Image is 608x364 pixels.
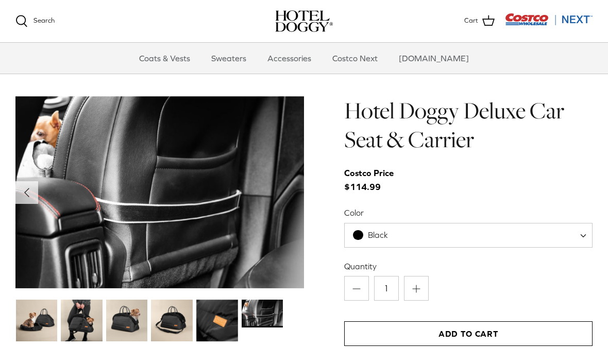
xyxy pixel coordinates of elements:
[202,43,256,74] a: Sweaters
[344,166,404,194] span: $114.99
[130,43,199,74] a: Coats & Vests
[344,96,593,154] h1: Hotel Doggy Deluxe Car Seat & Carrier
[15,181,38,204] button: Previous
[344,321,593,346] button: Add to Cart
[33,16,55,24] span: Search
[275,10,333,32] a: hoteldoggy.com hoteldoggycom
[464,15,478,26] span: Cart
[390,43,478,74] a: [DOMAIN_NAME]
[368,230,388,239] span: Black
[258,43,320,74] a: Accessories
[344,166,394,180] div: Costco Price
[464,14,495,28] a: Cart
[345,230,409,240] span: Black
[505,20,593,27] a: Visit Costco Next
[15,15,55,27] a: Search
[344,223,593,248] span: Black
[505,13,593,26] img: Costco Next
[323,43,387,74] a: Costco Next
[344,261,593,272] label: Quantity
[374,276,399,301] input: Quantity
[275,10,333,32] img: hoteldoggycom
[344,207,593,218] label: Color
